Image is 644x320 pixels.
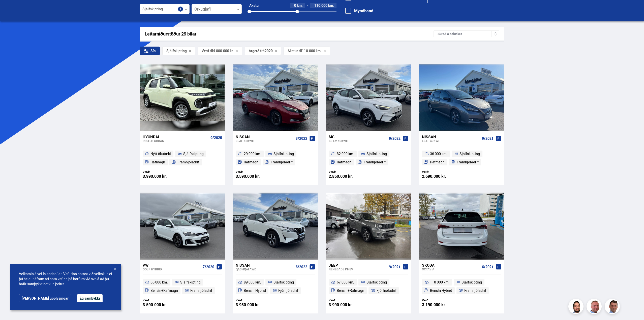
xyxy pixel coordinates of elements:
span: Sjálfskipting [462,279,482,285]
span: 110.000 [314,3,327,8]
span: Velkomin á vef Íslandsbílar. Vefurinn notast við vefkökur, ef þú heldur áfram að nota vefinn þá h... [19,271,112,287]
div: 3.990.000 kr. [329,303,369,307]
span: Rafmagn [150,159,165,165]
div: Golf HYBRID [143,267,201,271]
div: Renegade PHEV [329,267,387,271]
div: Leaf 62KWH [236,139,294,143]
span: Fjórhjóladrif [377,288,396,294]
button: Ég samþykki [77,294,103,302]
a: Jeep Renegade PHEV 9/2021 67 000 km. Sjálfskipting Bensín+Rafmagn Fjórhjóladrif Verð: 3.990.000 kr. [326,260,411,313]
div: Inster URBAN [143,139,208,143]
span: 36 000 km. [430,151,447,157]
a: MG ZS EV 50KWH 9/2022 82 000 km. Sjálfskipting Rafmagn Framhjóladrif Verð: 2.850.000 kr. [326,131,411,185]
div: 3.590.000 kr. [143,303,182,307]
div: Skráð á söluskrá [434,30,499,37]
span: 0 [294,3,296,8]
span: 82 000 km. [337,151,354,157]
div: Verð: [329,170,369,174]
span: Rafmagn [430,159,445,165]
div: Nissan [422,134,480,139]
div: Leaf 40KWH [422,139,480,143]
span: 9/2021 [389,265,401,269]
span: Sjálfskipting [183,151,204,157]
div: Akstur [249,4,260,8]
span: Sjálfskipting [459,151,480,157]
div: Verð: [422,298,462,302]
div: Sía [140,47,160,55]
a: Skoda Octavia 6/2021 110 000 km. Sjálfskipting Bensín Hybrid Framhjóladrif Verð: 3.190.000 kr. [419,260,504,313]
span: Akstur til [288,49,302,53]
span: Bensín Hybrid [430,288,452,294]
div: Octavia [422,267,480,271]
img: nhp88E3Fdnt1Opn2.png [569,300,584,315]
span: km. [328,4,334,8]
div: Leitarniðurstöður 29 bílar [145,31,434,37]
span: Bensín Hybrid [244,288,266,294]
span: Framhjóladrif [364,159,386,165]
div: 3.980.000 kr. [236,303,275,307]
span: Sjálfskipting [180,279,201,285]
span: 6/2022 [296,265,307,269]
span: 9/2025 [210,136,222,140]
a: VW Golf HYBRID 7/2020 66 000 km. Sjálfskipting Bensín+Rafmagn Framhjóladrif Verð: 3.590.000 kr. [140,260,225,313]
img: siFngHWaQ9KaOqBr.png [587,300,602,315]
span: Fjórhjóladrif [278,288,298,294]
span: Rafmagn [244,159,258,165]
span: Verð til [202,49,213,53]
div: Verð: [422,170,462,174]
div: 2.690.000 kr. [422,174,462,179]
span: Framhjóladrif [177,159,199,165]
div: Hyundai [143,134,208,139]
span: Sjálfskipting [366,279,387,285]
span: Framhjóladrif [271,159,293,165]
div: 3.590.000 kr. [236,174,275,179]
div: Verð: [236,170,275,174]
span: 4.000.000 kr. [213,49,234,53]
span: 66 000 km. [150,279,168,285]
button: Opna LiveChat spjallviðmót [4,2,19,17]
span: 110.000 km. [302,49,322,53]
div: Verð: [143,298,182,302]
span: Framhjóladrif [190,288,212,294]
span: 6/2021 [482,265,494,269]
span: Nýtt ökutæki [150,151,171,157]
img: FbJEzSuNWCJXmdc-.webp [605,300,621,315]
div: Skoda [422,263,480,267]
a: Hyundai Inster URBAN 9/2025 Nýtt ökutæki Sjálfskipting Rafmagn Framhjóladrif Verð: 3.990.000 kr. [140,131,225,185]
span: 2020 [265,49,273,53]
span: km. [297,4,303,8]
span: 110 000 km. [430,279,449,285]
span: 9/2021 [482,136,494,140]
div: Nissan [236,134,294,139]
a: Nissan Leaf 40KWH 9/2021 36 000 km. Sjálfskipting Rafmagn Framhjóladrif Verð: 2.690.000 kr. [419,131,504,185]
span: 89 000 km. [244,279,261,285]
span: Bensín+Rafmagn [150,288,178,294]
div: VW [143,263,201,267]
a: Nissan Leaf 62KWH 8/2022 29 000 km. Sjálfskipting Rafmagn Framhjóladrif Verð: 3.590.000 kr. [233,131,318,185]
div: 2.850.000 kr. [329,174,369,179]
span: 9/2022 [389,136,401,140]
span: 8/2022 [296,136,307,140]
span: Sjálfskipting [166,49,187,53]
div: 3.990.000 kr. [143,174,182,179]
div: Verð: [329,298,369,302]
span: Framhjóladrif [457,159,479,165]
span: Árgerð frá [249,49,265,53]
span: Sjálfskipting [273,279,294,285]
div: Qashqai AWD [236,267,294,271]
span: Bensín+Rafmagn [337,288,364,294]
div: Verð: [143,170,182,174]
span: Framhjóladrif [464,288,486,294]
a: Nissan Qashqai AWD 6/2022 89 000 km. Sjálfskipting Bensín Hybrid Fjórhjóladrif Verð: 3.980.000 kr. [233,260,318,313]
div: MG [329,134,387,139]
label: Myndband [345,9,373,13]
span: 7/2020 [203,265,214,269]
div: Jeep [329,263,387,267]
span: 67 000 km. [337,279,354,285]
div: Nissan [236,263,294,267]
span: Rafmagn [337,159,351,165]
div: ZS EV 50KWH [329,139,387,143]
div: 3.190.000 kr. [422,303,462,307]
span: 29 000 km. [244,151,261,157]
div: Verð: [236,298,275,302]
